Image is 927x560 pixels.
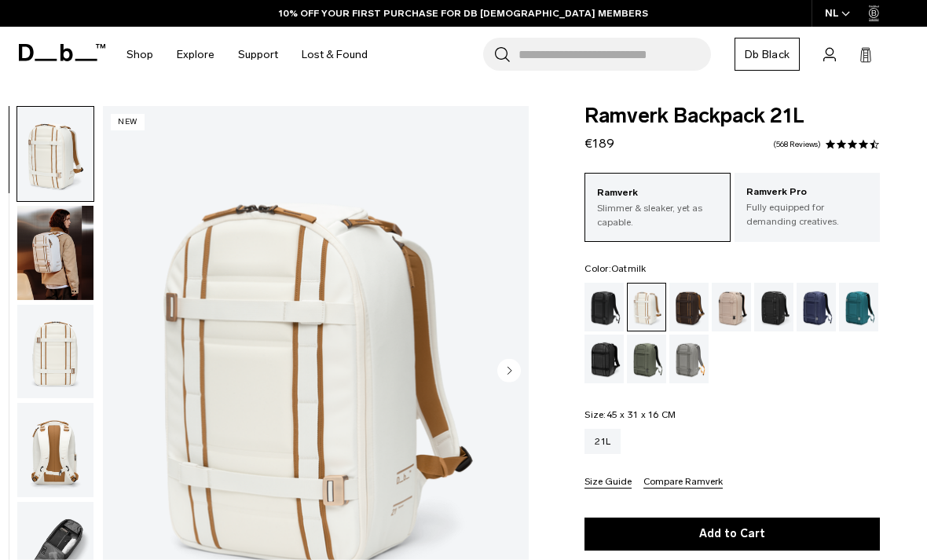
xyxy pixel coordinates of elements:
[643,477,723,489] button: Compare Ramverk
[746,200,868,229] p: Fully equipped for demanding creatives.
[177,27,214,82] a: Explore
[17,305,93,399] img: Ramverk Backpack 21L Oatmilk
[584,264,646,273] legend: Color:
[16,106,94,202] button: Ramverk Backpack 21L Oatmilk
[735,38,800,71] a: Db Black
[746,185,868,200] p: Ramverk Pro
[279,6,648,20] a: 10% OFF YOUR FIRST PURCHASE FOR DB [DEMOGRAPHIC_DATA] MEMBERS
[597,185,717,201] p: Ramverk
[606,409,676,420] span: 45 x 31 x 16 CM
[584,106,880,126] span: Ramverk Backpack 21L
[754,283,793,331] a: Charcoal Grey
[115,27,379,82] nav: Main Navigation
[126,27,153,82] a: Shop
[597,201,717,229] p: Slimmer & sleaker, yet as capable.
[111,114,145,130] p: New
[16,402,94,498] button: Ramverk Backpack 21L Oatmilk
[16,205,94,301] button: Ramverk Backpack 21L Oatmilk
[669,335,709,383] a: Sand Grey
[611,263,647,274] span: Oatmilk
[584,477,632,489] button: Size Guide
[17,403,93,497] img: Ramverk Backpack 21L Oatmilk
[302,27,368,82] a: Lost & Found
[497,359,521,386] button: Next slide
[16,304,94,400] button: Ramverk Backpack 21L Oatmilk
[584,518,880,551] button: Add to Cart
[584,335,624,383] a: Reflective Black
[669,283,709,331] a: Espresso
[627,283,666,331] a: Oatmilk
[627,335,666,383] a: Moss Green
[773,141,821,148] a: 568 reviews
[584,429,621,454] a: 21L
[839,283,878,331] a: Midnight Teal
[735,173,880,240] a: Ramverk Pro Fully equipped for demanding creatives.
[584,410,676,419] legend: Size:
[17,107,93,201] img: Ramverk Backpack 21L Oatmilk
[584,283,624,331] a: Black Out
[238,27,278,82] a: Support
[17,206,93,300] img: Ramverk Backpack 21L Oatmilk
[712,283,751,331] a: Fogbow Beige
[584,136,614,151] span: €189
[797,283,836,331] a: Blue Hour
